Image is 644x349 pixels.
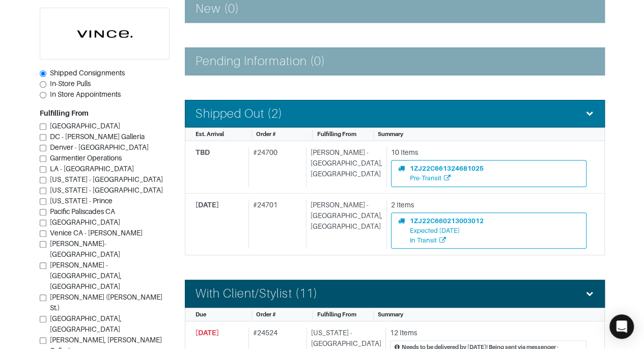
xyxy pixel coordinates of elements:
input: Garmentier Operations [40,155,46,162]
span: [DATE] [195,329,219,337]
span: Order # [256,311,276,317]
div: Expected [DATE] [410,226,484,235]
span: Due [195,311,206,317]
input: [PERSON_NAME] ([PERSON_NAME] St.) [40,294,46,301]
input: [US_STATE] - [GEOGRAPHIC_DATA] [40,177,46,183]
span: Summary [378,311,403,317]
input: Shipped Consignments [40,70,46,77]
span: [US_STATE] - [GEOGRAPHIC_DATA] [50,186,163,194]
span: Garmentier Operations [50,154,122,162]
h4: With Client/Stylist (11) [195,286,318,301]
h4: Shipped Out (2) [195,106,283,121]
span: In Store Appointments [50,90,121,98]
span: Fulfilling From [317,311,356,317]
span: [DATE] [195,201,219,209]
div: [PERSON_NAME] - [GEOGRAPHIC_DATA], [GEOGRAPHIC_DATA] [306,200,382,249]
span: [US_STATE] - [GEOGRAPHIC_DATA] [50,175,163,183]
span: Est. Arrival [195,131,224,137]
input: Denver - [GEOGRAPHIC_DATA] [40,145,46,151]
input: [US_STATE] - [GEOGRAPHIC_DATA] [40,187,46,194]
span: Order # [256,131,276,137]
span: Venice CA - [PERSON_NAME] [50,229,143,237]
input: LA - [GEOGRAPHIC_DATA] [40,166,46,173]
input: [GEOGRAPHIC_DATA], [GEOGRAPHIC_DATA] [40,316,46,323]
span: Summary [378,131,403,137]
span: DC - [PERSON_NAME] Galleria [50,132,145,141]
input: Pacific Paliscades CA [40,209,46,216]
div: 10 Items [391,147,586,158]
div: # 24701 [248,200,302,249]
div: Open Intercom Messenger [609,314,634,339]
span: [GEOGRAPHIC_DATA] [50,218,120,226]
a: 1ZJ22C661324681025Pre-Transit [391,160,586,186]
input: DC - [PERSON_NAME] Galleria [40,134,46,141]
span: In-Store Pulls [50,79,91,88]
span: [PERSON_NAME]-[GEOGRAPHIC_DATA] [50,239,120,258]
div: 1ZJ22C660213003012 [410,216,484,226]
span: [PERSON_NAME] - [GEOGRAPHIC_DATA], [GEOGRAPHIC_DATA] [50,261,122,290]
div: 12 Items [390,328,586,338]
span: LA - [GEOGRAPHIC_DATA] [50,165,134,173]
h4: New (0) [195,2,239,16]
input: [GEOGRAPHIC_DATA] [40,123,46,130]
img: cyAkLTq7csKWtL9WARqkkVaF.png [40,8,169,59]
h4: Pending Information (0) [195,54,325,69]
span: Denver - [GEOGRAPHIC_DATA] [50,143,149,151]
input: Venice CA - [PERSON_NAME] [40,230,46,237]
span: [GEOGRAPHIC_DATA], [GEOGRAPHIC_DATA] [50,314,122,333]
span: [PERSON_NAME] ([PERSON_NAME] St.) [50,293,162,312]
input: [GEOGRAPHIC_DATA] [40,220,46,226]
span: Shipped Consignments [50,69,125,77]
div: In Transit [410,235,484,245]
span: Fulfilling From [317,131,356,137]
a: 1ZJ22C660213003012Expected [DATE]In Transit [391,212,586,249]
span: [US_STATE] - Prince [50,197,113,205]
input: [PERSON_NAME] - [GEOGRAPHIC_DATA], [GEOGRAPHIC_DATA] [40,262,46,269]
div: # 24700 [248,147,302,186]
span: [GEOGRAPHIC_DATA] [50,122,120,130]
div: [PERSON_NAME] - [GEOGRAPHIC_DATA], [GEOGRAPHIC_DATA] [306,147,382,186]
input: [PERSON_NAME]-[GEOGRAPHIC_DATA] [40,241,46,248]
div: 1ZJ22C661324681025 [410,164,484,173]
div: Pre-Transit [410,173,484,183]
label: Fulfilling From [40,108,89,119]
span: Pacific Paliscades CA [50,207,115,216]
input: In-Store Pulls [40,81,46,88]
div: 2 Items [391,200,586,210]
input: In Store Appointments [40,92,46,98]
input: [US_STATE] - Prince [40,198,46,205]
span: TBD [195,148,210,156]
input: [PERSON_NAME], [PERSON_NAME] Galleria [40,337,46,344]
